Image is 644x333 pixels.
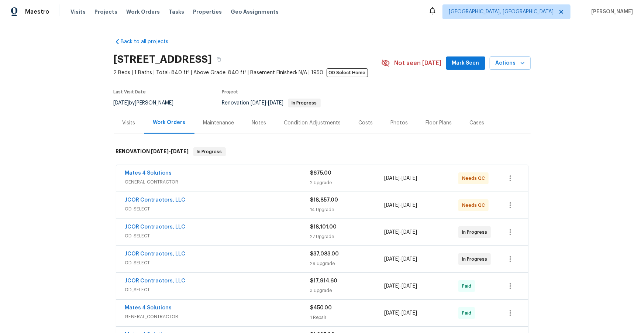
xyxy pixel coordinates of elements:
h2: [STREET_ADDRESS] [114,56,212,63]
span: [DATE] [268,100,284,106]
span: Last Visit Date [114,90,146,94]
div: Condition Adjustments [284,119,341,127]
span: Projects [94,8,117,16]
span: Maestro [25,8,49,16]
span: GENERAL_CONTRACTOR [125,178,310,186]
div: RENOVATION [DATE]-[DATE]In Progress [114,140,531,164]
span: Visits [70,8,86,16]
span: [DATE] [384,257,400,262]
span: [PERSON_NAME] [588,8,633,16]
span: 2 Beds | 1 Baths | Total: 840 ft² | Above Grade: 840 ft² | Basement Finished: N/A | 1950 [114,69,381,76]
a: JCOR Contractors, LLC [125,251,186,257]
h6: RENOVATION [116,147,189,156]
span: Geo Assignments [231,8,279,16]
span: [DATE] [384,310,400,316]
span: [DATE] [402,284,417,289]
span: [DATE] [251,100,266,106]
div: Visits [123,119,135,127]
span: - [384,175,417,182]
button: Actions [490,56,531,70]
span: [DATE] [384,230,400,235]
span: $18,101.00 [310,224,337,230]
span: In Progress [194,148,225,155]
span: - [151,149,189,154]
span: Paid [462,309,474,317]
span: $675.00 [310,171,332,176]
a: Mates 4 Solutions [125,171,172,176]
div: Costs [359,119,373,127]
span: OD Select Home [327,68,368,77]
div: 1 Repair [310,314,385,321]
span: $37,083.00 [310,251,339,257]
span: [DATE] [114,100,129,106]
a: Mates 4 Solutions [125,305,172,310]
span: [DATE] [171,149,189,154]
a: Back to all projects [114,38,185,45]
div: 3 Upgrade [310,287,385,294]
span: In Progress [462,229,490,236]
span: - [251,100,284,106]
span: $18,857.00 [310,198,338,203]
div: 29 Upgrade [310,260,385,267]
span: [DATE] [384,284,400,289]
div: Maintenance [203,119,234,127]
div: 2 Upgrade [310,179,385,186]
span: Not seen [DATE] [395,59,442,67]
span: GENERAL_CONTRACTOR [125,313,310,320]
span: [DATE] [402,176,417,181]
span: $450.00 [310,305,332,310]
span: Mark Seen [452,59,479,68]
div: Work Orders [153,119,186,126]
span: Paid [462,282,474,290]
div: 27 Upgrade [310,233,385,240]
span: [DATE] [151,149,169,154]
span: [DATE] [402,230,417,235]
span: - [384,202,417,209]
span: - [384,309,417,317]
a: JCOR Contractors, LLC [125,278,186,284]
button: Copy Address [212,53,225,66]
a: JCOR Contractors, LLC [125,198,186,203]
span: [GEOGRAPHIC_DATA], [GEOGRAPHIC_DATA] [449,8,554,16]
div: Photos [391,119,408,127]
span: OD_SELECT [125,205,310,213]
span: In Progress [289,101,320,105]
span: Needs QC [462,202,488,209]
span: Properties [193,8,222,16]
span: OD_SELECT [125,286,310,293]
span: Work Orders [126,8,160,16]
span: Project [222,90,238,94]
span: $17,914.60 [310,278,338,284]
div: Notes [252,119,266,127]
span: Needs QC [462,175,488,182]
span: OD_SELECT [125,232,310,240]
span: - [384,255,417,263]
div: 14 Upgrade [310,206,385,213]
span: Renovation [222,100,321,106]
span: Actions [496,59,525,68]
span: [DATE] [402,257,417,262]
span: [DATE] [384,176,400,181]
span: [DATE] [402,203,417,208]
span: - [384,229,417,236]
span: [DATE] [402,310,417,316]
button: Mark Seen [446,56,485,70]
span: - [384,282,417,290]
span: OD_SELECT [125,259,310,267]
span: In Progress [462,255,490,263]
span: [DATE] [384,203,400,208]
span: Tasks [169,9,184,14]
div: Floor Plans [426,119,452,127]
a: JCOR Contractors, LLC [125,224,186,230]
div: Cases [470,119,485,127]
div: by [PERSON_NAME] [114,99,183,107]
